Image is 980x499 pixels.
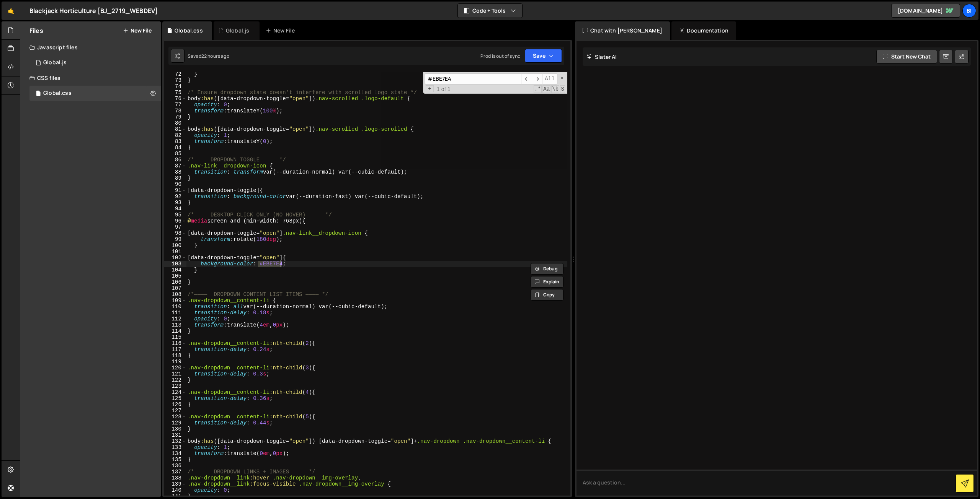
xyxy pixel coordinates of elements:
div: 131 [164,432,186,438]
button: Debug [531,263,563,275]
h2: Files [29,26,43,35]
button: Code + Tools [458,4,522,18]
div: Javascript files [20,40,161,55]
div: 103 [164,261,186,267]
div: 91 [164,187,186,193]
div: 92 [164,193,186,200]
div: 128 [164,414,186,420]
button: Save [525,49,562,63]
div: 124 [164,389,186,395]
div: 125 [164,395,186,401]
div: New File [266,27,298,34]
div: 105 [164,273,186,279]
div: 123 [164,383,186,389]
h2: Slater AI [586,53,617,60]
div: 94 [164,206,186,212]
div: 139 [164,481,186,487]
div: 109 [164,297,186,304]
div: 90 [164,181,186,187]
div: 77 [164,102,186,108]
div: 89 [164,175,186,181]
div: 119 [164,359,186,365]
div: 107 [164,285,186,291]
a: [DOMAIN_NAME] [891,4,960,18]
div: 100 [164,242,186,249]
div: 127 [164,408,186,414]
div: 118 [164,353,186,359]
div: 80 [164,120,186,126]
div: 136 [164,463,186,469]
div: 110 [164,304,186,310]
div: 137 [164,469,186,475]
div: 88 [164,169,186,175]
div: 73 [164,77,186,83]
div: Global.css [43,90,72,97]
a: Bi [962,4,976,18]
div: 104 [164,267,186,273]
div: 106 [164,279,186,285]
div: 140 [164,487,186,493]
div: 22 hours ago [201,53,229,59]
div: 102 [164,255,186,261]
div: 95 [164,212,186,218]
div: 87 [164,163,186,169]
div: 112 [164,316,186,322]
div: 133 [164,444,186,450]
div: 74 [164,83,186,89]
div: 16258/43868.js [29,55,161,70]
div: 82 [164,132,186,138]
div: Global.js [226,27,249,34]
button: New File [123,28,152,34]
div: Chat with [PERSON_NAME] [575,21,670,40]
div: 76 [164,96,186,102]
div: 75 [164,89,186,96]
div: 130 [164,426,186,432]
div: 93 [164,200,186,206]
div: 126 [164,401,186,408]
div: 79 [164,114,186,120]
div: 101 [164,249,186,255]
div: 113 [164,322,186,328]
div: Global.js [43,59,67,66]
div: 111 [164,310,186,316]
div: 117 [164,346,186,353]
a: 🤙 [2,2,20,20]
div: 83 [164,138,186,145]
div: 85 [164,151,186,157]
button: Explain [531,276,563,288]
div: 84 [164,145,186,151]
div: 120 [164,365,186,371]
div: 115 [164,334,186,340]
div: 122 [164,377,186,383]
div: 86 [164,157,186,163]
div: 135 [164,457,186,463]
div: 72 [164,71,186,77]
div: 98 [164,230,186,236]
div: 108 [164,291,186,297]
div: CSS files [20,70,161,86]
div: Blackjack Horticulture [BJ_2719_WEBDEV] [29,6,158,15]
div: 99 [164,236,186,242]
div: Prod is out of sync [480,53,520,59]
div: 97 [164,224,186,230]
div: Global.css [175,27,203,34]
div: 134 [164,450,186,457]
div: 132 [164,438,186,444]
div: Saved [188,53,229,59]
div: 96 [164,218,186,224]
div: 81 [164,126,186,132]
button: Copy [531,289,563,301]
div: 121 [164,371,186,377]
div: 129 [164,420,186,426]
div: 16258/43966.css [29,86,161,101]
div: 138 [164,475,186,481]
button: Start new chat [876,50,937,63]
div: Documentation [671,21,736,40]
div: 78 [164,108,186,114]
div: 116 [164,340,186,346]
div: 114 [164,328,186,334]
